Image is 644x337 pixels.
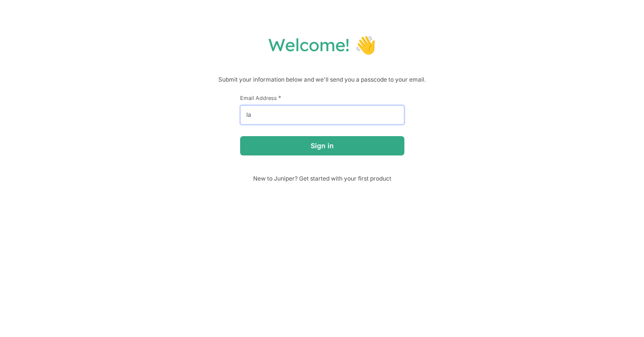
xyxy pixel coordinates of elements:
span: This field is required. [278,94,281,101]
span: New to Juniper? Get started with your first product [240,175,404,182]
input: email@example.com [240,105,404,125]
h1: Welcome! 👋 [10,34,634,56]
label: Email Address [240,94,404,101]
p: Submit your information below and we'll send you a passcode to your email. [10,75,634,84]
button: Sign in [240,136,404,155]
